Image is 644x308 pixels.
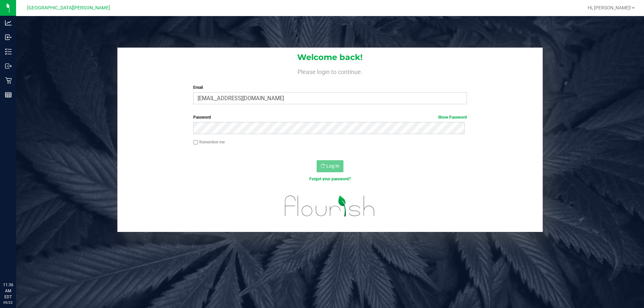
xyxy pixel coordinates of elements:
[309,177,351,181] a: Forgot your password?
[317,160,343,172] button: Log In
[27,5,110,11] span: [GEOGRAPHIC_DATA][PERSON_NAME]
[193,140,198,145] input: Remember me
[193,115,211,120] span: Password
[3,282,13,300] p: 11:36 AM EDT
[193,139,225,145] label: Remember me
[117,67,543,75] h4: Please login to continue.
[5,19,12,26] inline-svg: Analytics
[326,163,339,169] span: Log In
[5,91,12,98] inline-svg: Reports
[588,5,631,10] span: Hi, [PERSON_NAME]!
[5,34,12,41] inline-svg: Inbound
[117,53,543,62] h1: Welcome back!
[277,189,383,223] img: flourish_logo.svg
[5,77,12,84] inline-svg: Retail
[438,115,467,120] a: Show Password
[193,84,467,90] label: Email
[5,63,12,69] inline-svg: Outbound
[5,48,12,55] inline-svg: Inventory
[3,300,13,305] p: 09/22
